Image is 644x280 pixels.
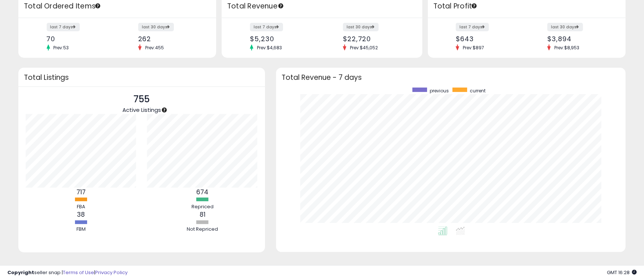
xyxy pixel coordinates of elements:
label: last 30 days [547,23,583,31]
span: 2025-08-11 16:28 GMT [607,269,637,276]
strong: Copyright [7,269,34,276]
div: FBM [59,226,103,233]
p: 755 [122,92,161,106]
span: Prev: $45,052 [346,45,382,51]
div: $3,894 [547,35,613,43]
div: Tooltip anchor [161,107,168,113]
b: 717 [76,188,86,196]
span: Prev: $897 [459,45,488,51]
span: Prev: $4,683 [253,45,286,51]
div: 70 [47,35,112,43]
div: Not Repriced [180,226,225,233]
div: Repriced [180,203,225,210]
h3: Total Listings [24,75,260,80]
span: previous [430,88,449,94]
h3: Total Ordered Items [24,1,211,11]
div: Tooltip anchor [471,3,477,9]
span: Active Listings [122,106,161,114]
h3: Total Profit [433,1,620,11]
div: 262 [138,35,204,43]
b: 81 [200,210,205,219]
h3: Total Revenue [227,1,417,11]
a: Privacy Policy [95,269,128,276]
span: Prev: 455 [142,45,168,51]
label: last 30 days [343,23,379,31]
div: FBA [59,203,103,210]
label: last 30 days [138,23,174,31]
div: $22,720 [343,35,409,43]
div: Tooltip anchor [94,3,101,9]
span: Prev: 53 [50,45,73,51]
label: last 7 days [250,23,283,31]
b: 674 [196,188,208,196]
h3: Total Revenue - 7 days [282,75,620,80]
b: 38 [77,210,85,219]
label: last 7 days [456,23,489,31]
label: last 7 days [47,23,80,31]
div: seller snap | | [7,269,128,276]
span: current [470,88,486,94]
a: Terms of Use [63,269,94,276]
div: $643 [456,35,521,43]
span: Prev: $8,953 [551,45,583,51]
div: $5,230 [250,35,316,43]
div: Tooltip anchor [278,3,284,9]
